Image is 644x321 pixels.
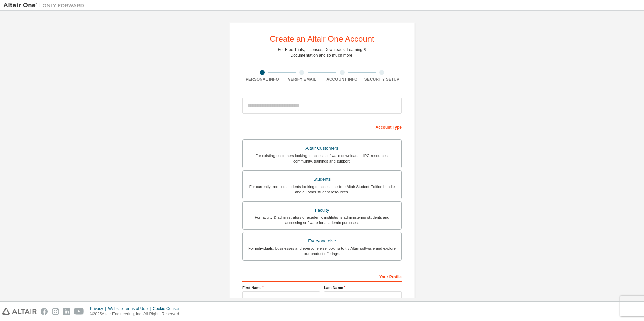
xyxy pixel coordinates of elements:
div: Security Setup [362,77,402,82]
div: Privacy [90,306,108,311]
div: Faculty [247,206,397,215]
img: instagram.svg [52,308,59,315]
div: Everyone else [247,236,397,246]
div: Verify Email [282,77,322,82]
label: Last Name [324,285,402,290]
img: linkedin.svg [63,308,70,315]
p: © 2025 Altair Engineering, Inc. All Rights Reserved. [90,311,186,317]
div: Create an Altair One Account [270,35,374,43]
div: Your Profile [242,271,402,282]
div: Personal Info [242,77,282,82]
div: Website Terms of Use [108,306,153,311]
img: youtube.svg [74,308,84,315]
div: Cookie Consent [153,306,185,311]
div: For faculty & administrators of academic institutions administering students and accessing softwa... [247,215,397,225]
div: For existing customers looking to access software downloads, HPC resources, community, trainings ... [247,153,397,164]
label: First Name [242,285,320,290]
div: Account Type [242,121,402,132]
div: For Free Trials, Licenses, Downloads, Learning & Documentation and so much more. [278,47,366,58]
div: Students [247,175,397,184]
div: Altair Customers [247,144,397,153]
div: For individuals, businesses and everyone else looking to try Altair software and explore our prod... [247,246,397,256]
div: Account Info [322,77,362,82]
img: Altair One [3,2,88,9]
div: For currently enrolled students looking to access the free Altair Student Edition bundle and all ... [247,184,397,195]
img: altair_logo.svg [2,308,37,315]
img: facebook.svg [41,308,48,315]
